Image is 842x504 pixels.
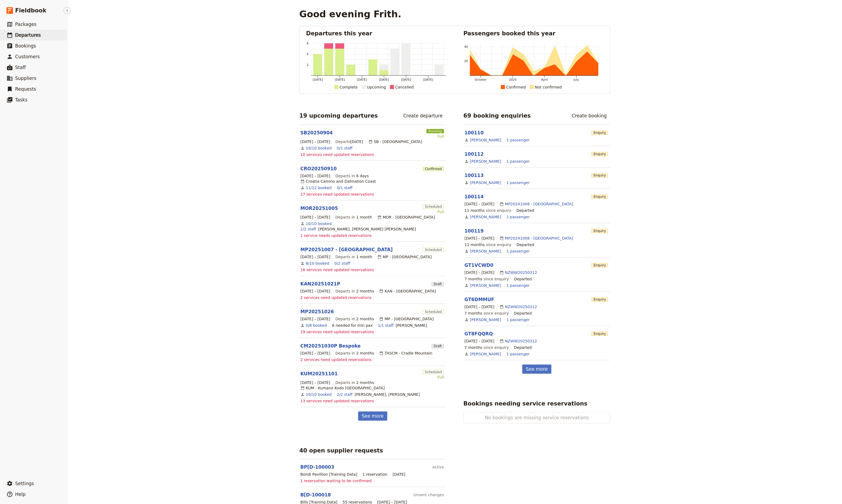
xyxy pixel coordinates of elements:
[507,159,530,164] a: View the passengers for this booking
[464,311,482,315] span: 7 months
[423,167,444,171] span: Confirmed
[464,331,493,336] a: GT8FQQRQ
[15,32,41,38] span: Departures
[507,351,530,357] a: View the passengers for this booking
[423,370,444,374] span: Scheduled
[337,392,352,397] a: 2/2 staff
[464,304,494,309] span: [DATE] – [DATE]
[514,311,532,316] div: Departed
[300,288,330,294] span: [DATE] – [DATE]
[481,414,593,421] span: No bookings are missing service reservations
[463,400,587,408] h2: Bookings needing service reservations
[535,84,562,90] div: Not confirmed
[300,492,331,498] a: B[D-100018
[464,130,484,135] a: 100110
[368,139,422,144] div: SB - [GEOGRAPHIC_DATA]
[464,243,485,247] span: 11 months
[463,29,603,38] h2: Passengers booked this year
[464,338,494,344] span: [DATE] – [DATE]
[300,472,357,477] div: Bondi Pavillion [Training Data]
[464,236,494,241] span: [DATE] – [DATE]
[413,490,444,499] div: Unsent changes
[300,316,330,322] span: [DATE] – [DATE]
[464,276,509,282] span: since enquiry
[307,42,309,45] tspan: 6
[306,392,332,397] a: View the bookings for this departure
[464,194,484,199] a: 100114
[367,84,386,90] div: Upcoming
[300,192,374,197] span: 27 services need updated reservations
[337,185,352,190] a: 0/1 staff
[355,392,420,397] span: Helen O'Neill, Suzanne James
[507,248,530,254] a: View the passengers for this booking
[306,221,332,226] a: View the bookings for this departure
[300,246,393,253] a: MP20251007 - [GEOGRAPHIC_DATA]
[300,343,361,349] a: CM20251030P Bespoke
[377,214,435,220] div: MOR - [GEOGRAPHIC_DATA]
[358,411,387,421] a: See more
[475,78,487,81] tspan: October
[591,297,608,302] span: Enquiry
[350,139,363,144] span: [DATE]
[313,78,323,81] tspan: [DATE]
[591,332,608,336] span: Enquiry
[335,78,345,81] tspan: [DATE]
[426,129,444,133] span: Running
[505,236,573,241] a: MP20241008 - [GEOGRAPHIC_DATA]
[464,151,484,157] a: 100112
[337,145,352,151] a: 0/1 staff
[470,180,501,185] a: [PERSON_NAME]
[464,242,511,247] span: since enquiry
[332,323,373,328] div: 6 needed for min pax
[306,323,327,328] a: View the bookings for this departure
[357,78,367,81] tspan: [DATE]
[507,137,530,143] a: View the passengers for this booking
[15,54,40,59] span: Customers
[300,226,316,232] a: 2/2 staff
[15,492,26,497] span: Help
[464,208,511,213] span: since enquiry
[464,59,468,63] tspan: 20
[522,365,551,374] a: See more
[541,78,548,81] tspan: April
[423,209,444,214] div: Full
[514,276,532,282] div: Departed
[300,233,372,238] span: 1 service needs updated reservations
[470,351,501,357] a: [PERSON_NAME]
[401,78,411,81] tspan: [DATE]
[356,380,374,385] span: 2 months
[64,7,71,14] button: Hide menu
[470,137,501,143] a: [PERSON_NAME]
[356,174,369,178] span: 6 days
[517,208,534,213] div: Departed
[423,310,444,314] span: Scheduled
[464,263,493,268] a: GT1VCWD0
[514,345,532,350] div: Departed
[470,283,501,288] a: [PERSON_NAME]
[300,350,330,356] span: [DATE] – [DATE]
[464,297,494,302] a: GT6DMMUF
[15,65,26,70] span: Staff
[300,478,372,483] span: 1 reservation waiting to be confirmed
[568,111,610,120] a: Create booking
[300,173,330,179] span: [DATE] – [DATE]
[464,173,484,178] a: 100113
[464,270,494,275] span: [DATE] – [DATE]
[300,385,385,391] div: KUM - Kumano Kodo [GEOGRAPHIC_DATA]
[507,180,530,185] a: View the passengers for this booking
[300,139,330,144] span: [DATE] – [DATE]
[463,112,531,120] h2: 69 booking enquiries
[464,277,482,281] span: 7 months
[393,472,405,477] span: [DATE]
[300,357,372,362] span: 2 services need updated reservations
[356,351,374,355] span: 2 months
[591,131,608,135] span: Enquiry
[335,350,374,356] span: Departs in
[464,208,485,213] span: 11 months
[300,267,374,273] span: 16 services need updated reservations
[356,215,372,219] span: 1 month
[507,214,530,220] a: View the passengers for this booking
[470,214,501,220] a: [PERSON_NAME]
[432,282,444,286] span: Draft
[507,283,530,288] a: View the passengers for this booking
